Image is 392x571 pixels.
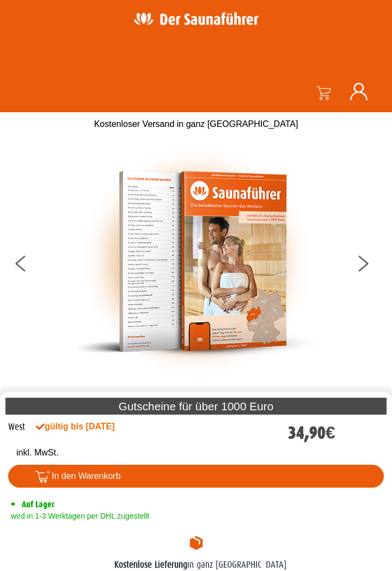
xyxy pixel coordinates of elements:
[8,420,25,434] div: West
[8,512,149,520] span: wird in 1-3 Werktagen per DHL zugestellt
[22,499,54,509] span: Auf Lager
[36,420,288,433] div: gültig bis [DATE]
[73,139,318,384] img: der-saunafuehrer-2025-west
[288,423,335,443] bdi: 34,90
[16,446,58,459] p: inkl. MwSt.
[114,560,187,570] b: Kostenlose Lieferung
[5,398,387,415] p: Gutscheine für über 1000 Euro
[326,423,335,443] span: €
[8,465,384,488] button: In den Warenkorb
[94,119,298,129] span: Kostenloser Versand in ganz [GEOGRAPHIC_DATA]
